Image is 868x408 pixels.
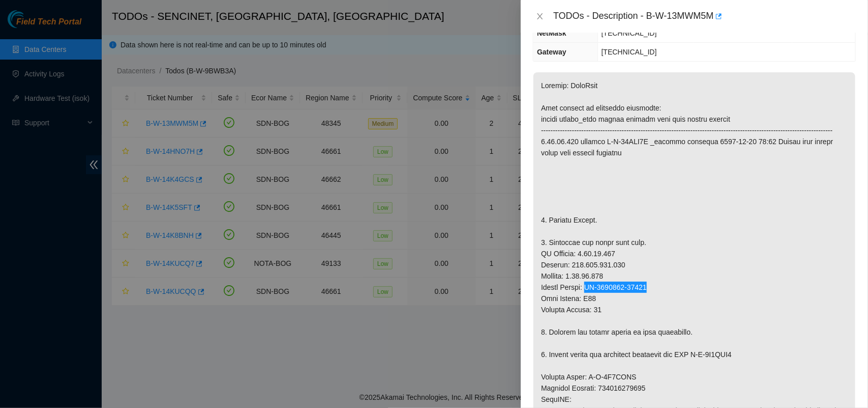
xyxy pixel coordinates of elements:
[602,29,657,37] span: [TECHNICAL_ID]
[536,12,544,20] span: close
[553,8,856,24] div: TODOs - Description - B-W-13MWM5M
[533,12,547,21] button: Close
[537,48,566,56] span: Gateway
[537,29,566,37] span: NetMask
[602,48,657,56] span: [TECHNICAL_ID]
